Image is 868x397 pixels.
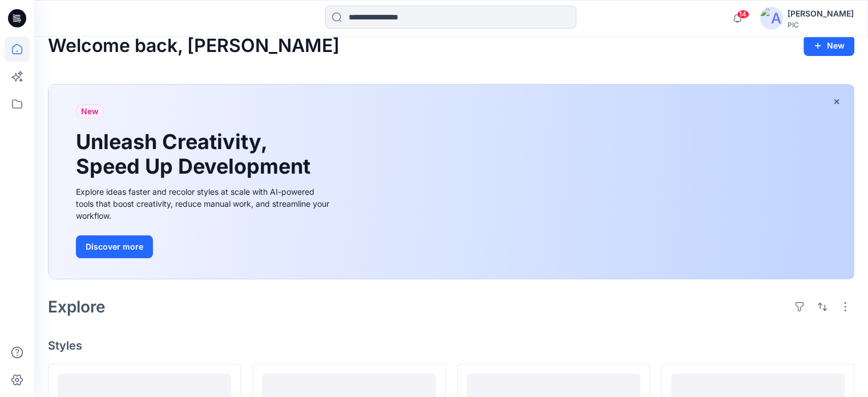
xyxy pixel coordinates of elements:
[48,298,106,316] h2: Explore
[737,10,749,19] span: 14
[48,339,854,352] h4: Styles
[76,130,316,179] h1: Unleash Creativity, Speed Up Development
[76,235,333,258] a: Discover more
[81,105,99,118] span: New
[48,35,340,57] h2: Welcome back, [PERSON_NAME]
[788,7,854,21] div: [PERSON_NAME]
[788,21,854,29] div: PIC
[76,235,153,258] button: Discover more
[760,7,783,30] img: avatar
[76,186,333,222] div: Explore ideas faster and recolor styles at scale with AI-powered tools that boost creativity, red...
[804,35,854,56] button: New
